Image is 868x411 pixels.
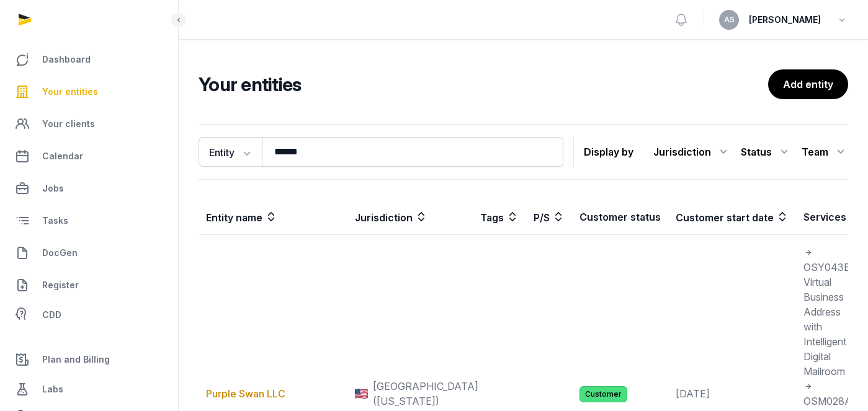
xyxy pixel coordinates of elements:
[199,137,262,167] button: Entity
[10,345,168,374] a: Plan and Billing
[724,16,735,24] span: AS
[803,246,851,378] span: OSY043B Virtual Business Address with Intelligent Digital Mailroom
[749,12,821,27] span: [PERSON_NAME]
[206,387,285,400] a: Purple Swan LLC
[199,200,347,235] th: Entity name
[10,141,168,171] a: Calendar
[42,307,61,322] span: CDD
[719,10,739,30] button: AS
[10,270,168,300] a: Register
[572,200,668,235] th: Customer status
[42,382,63,397] span: Labs
[42,352,110,367] span: Plan and Billing
[347,200,473,235] th: Jurisdiction
[42,52,91,67] span: Dashboard
[10,206,168,236] a: Tasks
[373,379,478,409] span: [GEOGRAPHIC_DATA] ([US_STATE])
[10,109,168,139] a: Your clients
[10,45,168,74] a: Dashboard
[42,117,95,131] span: Your clients
[42,278,79,293] span: Register
[768,69,848,99] a: Add entity
[199,73,768,95] h2: Your entities
[526,200,572,235] th: P/S
[10,77,168,107] a: Your entities
[584,142,633,162] p: Display by
[473,200,526,235] th: Tags
[42,213,68,228] span: Tasks
[42,84,98,99] span: Your entities
[10,303,168,327] a: CDD
[42,181,64,196] span: Jobs
[10,374,168,404] a: Labs
[796,200,860,235] th: Services
[653,142,731,162] div: Jurisdiction
[802,142,848,162] div: Team
[10,238,168,268] a: DocGen
[579,386,627,402] span: Customer
[42,149,83,164] span: Calendar
[741,142,792,162] div: Status
[10,174,168,203] a: Jobs
[668,200,796,235] th: Customer start date
[42,245,78,260] span: DocGen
